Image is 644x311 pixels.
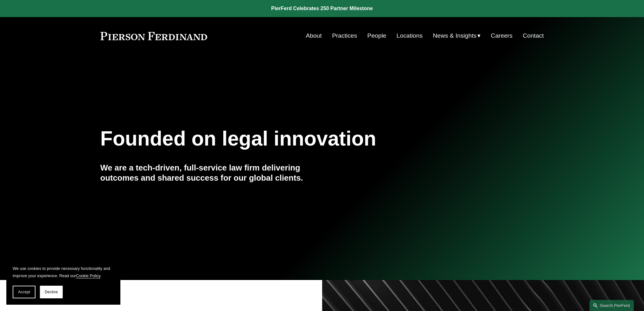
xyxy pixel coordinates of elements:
a: People [367,30,386,42]
span: News & Insights [433,30,477,41]
button: Decline [40,286,63,298]
a: About [306,30,322,42]
section: Cookie banner [6,258,120,305]
a: folder dropdown [433,30,481,42]
span: Accept [18,290,30,294]
a: Careers [491,30,513,42]
a: Contact [523,30,544,42]
p: We use cookies to provide necessary functionality and improve your experience. Read our . [13,265,114,279]
a: Practices [332,30,357,42]
h1: Founded on legal innovation [100,127,470,150]
span: Decline [45,290,58,294]
h4: We are a tech-driven, full-service law firm delivering outcomes and shared success for our global... [100,163,322,183]
button: Accept [13,286,35,298]
a: Cookie Policy [76,273,100,278]
a: Search this site [590,300,634,311]
a: Locations [397,30,423,42]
